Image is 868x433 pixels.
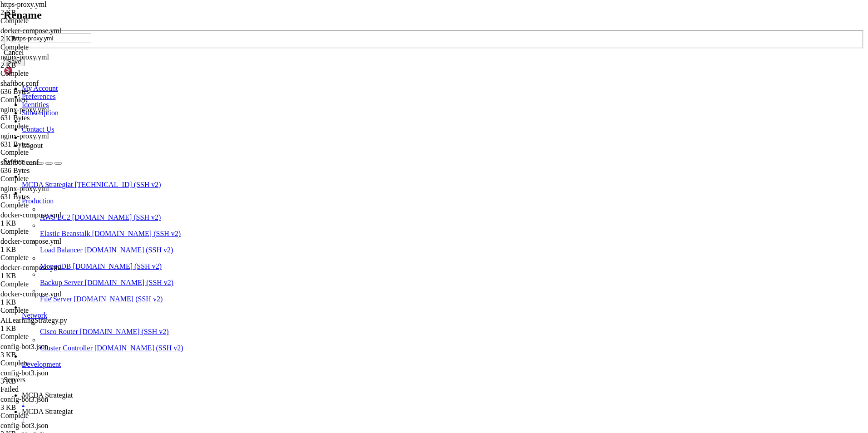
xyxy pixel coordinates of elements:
x-row: Last login: [DATE] from [TECHNICAL_ID] [4,232,750,241]
x-row: root@ubuntu-4gb-hel1-1:~/ft_userdata# ls [4,249,750,257]
x-row: * Documentation: [URL][DOMAIN_NAME] [4,20,750,28]
x-row: Welcome to Ubuntu 24.04.3 LTS (GNU/Linux 6.8.0-71-generic aarch64) [4,4,750,12]
span: docker-compose.yml [0,211,61,219]
span: https-proxy.yml [0,0,47,8]
div: 1 KB [0,298,87,306]
div: Complete [0,175,87,183]
x-row: [URL][DOMAIN_NAME] [4,134,750,143]
div: Complete [0,122,87,130]
div: 636 Bytes [0,88,87,96]
div: 2 KB [0,9,87,17]
div: 2 KB [0,61,87,69]
x-row: System load: 0.0 Processes: 141 [4,69,750,77]
x-row: See [URL][DOMAIN_NAME] or run: sudo pro status [4,200,750,208]
x-row: *** System restart required *** [4,224,750,232]
div: 631 Bytes [0,140,87,148]
x-row: Swap usage: 0% IPv6 address for eth0: [TECHNICAL_ID] [4,93,750,102]
span: AILearningStrategy.py [0,316,67,324]
div: Complete [0,280,87,288]
span: config-bot3.json [0,369,87,385]
div: 3 KB [0,403,87,412]
div: Failed [0,385,87,394]
span: https-proxy.yml [0,0,87,17]
div: Complete [0,227,87,236]
div: Complete [0,148,87,157]
x-row: root@ubuntu-4gb-hel1-1:~# cd ft_userdata [4,241,750,249]
div: Complete [0,254,87,262]
span: shaftbot.conf [0,79,87,96]
span: docker-compose.yml [0,264,61,271]
span: html [302,257,318,265]
span: shaftbot.conf [0,158,39,166]
x-row: * Strictly confined Kubernetes makes edge and IoT secure. Learn how MicroK8s [4,110,750,118]
div: Complete [0,43,87,51]
span: web [572,257,584,265]
span: nginx-proxy.yml [0,132,87,148]
span: vhost.d [531,257,559,265]
div: 1 KB [0,325,87,333]
div: 631 Bytes [0,114,87,122]
span: docker-compose.yml [0,27,87,43]
span: nginx [380,257,400,265]
div: 3 KB [0,377,87,385]
div: Complete [0,201,87,209]
span: shaftbot.conf [0,158,87,175]
span: docker-compose.yml [0,237,87,254]
x-row: 9 updates can be applied immediately. [4,167,750,175]
div: 1 KB [0,246,87,254]
span: nginx-proxy.yml [0,53,49,61]
x-row: just raised the bar for easy, resilient and secure K8s cluster deployment. [4,118,750,126]
div: 2 KB [0,35,87,43]
span: docker-compose.yml [0,290,61,298]
span: nginx-proxy.yml [0,185,49,192]
x-row: Usage of /: 18.2% of 37.23GB Users logged in: 0 [4,77,750,85]
span: nginx-proxy.yml [0,132,49,140]
span: docker-compose.yml [0,264,87,280]
div: 636 Bytes [0,167,87,175]
x-row: To see these additional updates run: apt list --upgradable [4,175,750,183]
span: nginx-proxy.yml [0,106,87,122]
x-row: Memory usage: 39% IPv4 address for eth0: [TECHNICAL_ID] [4,85,750,93]
x-row: Enable ESM Apps to receive additional future security updates. [4,192,750,200]
span: docker-compose.yml [0,237,61,245]
x-row: docker-compose.yml 'docker lisaosat.yml2222' https-proxy.yml prometheus.yml111111 webAPP.yml [4,257,750,265]
div: (137, 32) [565,265,569,273]
span: certbot [8,257,36,265]
x-row: * Management: [URL][DOMAIN_NAME] [4,28,750,36]
span: docker-compose.yml [0,290,87,306]
span: config-bot3.json [0,343,87,359]
div: 3 KB [0,351,87,359]
span: AILearningStrategy.py [0,316,87,333]
span: config-bot3.json [0,422,48,429]
div: Complete [0,69,87,78]
div: Complete [0,96,87,104]
x-row: root@ubuntu-4gb-hel1-1:~/ft_userdata# docker compose -f nginx-proxy.yml run certbot certonly --we... [4,265,750,273]
div: Complete [0,333,87,341]
div: Complete [0,17,87,25]
span: docker-compose.yml [0,211,87,227]
div: 1 KB [0,219,87,227]
span: nginx-proxy.yml [0,53,87,69]
div: Complete [0,306,87,315]
div: 631 Bytes [0,193,87,201]
span: nginx-proxy.yml [0,185,87,201]
span: nginx-proxy.yml [0,106,49,113]
span: dashboard [81,257,118,265]
span: docker-compose.yml [0,27,61,34]
span: shaftbot.conf [0,79,39,87]
x-row: System information as of [DATE] [4,53,750,61]
span: certs [49,257,69,265]
div: Complete [0,412,87,420]
span: config-bot3.json [0,395,48,403]
x-row: Expanded Security Maintenance for Applications is not enabled. [4,151,750,159]
div: 1 KB [0,272,87,280]
div: Complete [0,359,87,367]
span: config-bot3.json [0,369,48,377]
span: config-bot3.json [0,395,87,412]
span: config-bot3.json [0,343,48,350]
span: user_data [482,257,518,265]
x-row: * Support: [URL][DOMAIN_NAME] [4,36,750,44]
